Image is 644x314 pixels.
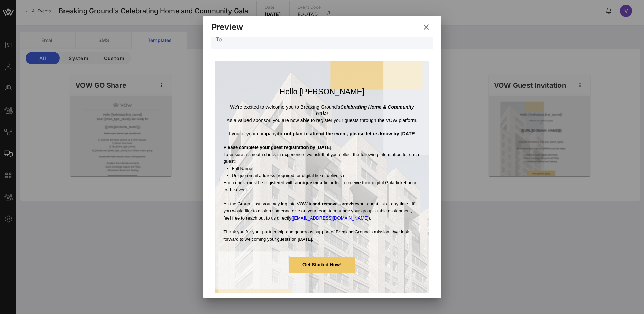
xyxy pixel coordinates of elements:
strong: add [313,201,320,206]
strong: do not plan to attend the event, please let us know by [DATE] [277,131,417,136]
div: Preview [211,22,243,32]
p: Thank you for your partnership and generous support of Breaking Ground's mission. We look forward... [224,229,421,243]
a: Get Started Now! [289,257,355,273]
p: To ensure a smooth check-in experience, we ask that you collect the following information for eac... [224,151,421,165]
strong: remove [322,201,338,206]
span: Get Started Now! [302,262,342,267]
p: If you or your company [224,130,421,137]
em: Celebrating Home & Community Gala [316,104,414,117]
li: Full Name [232,165,421,172]
strong: revise [344,201,357,206]
strong: Please complete your guest registration by [DATE]. [224,145,333,150]
span: Hello [PERSON_NAME] [280,87,365,96]
p: As a valued sponsor, you are now able to register your guests through the VOW platform. [224,117,421,124]
p: Each guest must be registered with a in order to receive their digital Gala ticket prior to the e... [224,179,421,194]
strong: unique email [297,180,325,185]
li: Unique email address (required for digital ticket delivery) [232,172,421,179]
a: ([EMAIL_ADDRESS][DOMAIN_NAME] [291,215,369,221]
p: We're excited to welcome you to Breaking Ground's ! [224,104,421,117]
p: As the Group Host, you may log into VOW to , , or your guest list at any time. If you would like ... [224,200,421,222]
